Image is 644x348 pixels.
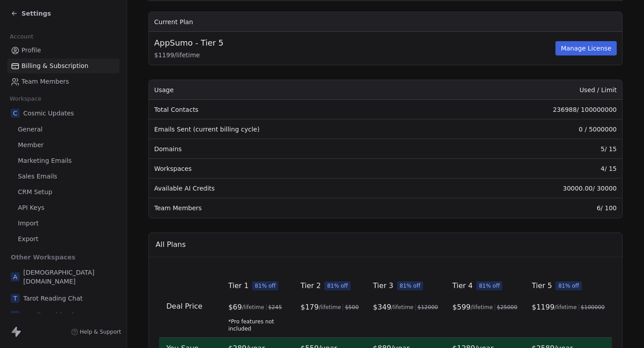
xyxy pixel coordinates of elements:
span: $ 245 [268,304,282,311]
span: Deal Price [166,302,203,310]
span: Other Workspaces [7,250,79,264]
a: Sales Emails [7,169,119,184]
span: 81% off [397,281,423,290]
span: $ 69 [228,302,242,313]
td: Total Contacts [149,100,437,119]
td: Domains [149,139,437,159]
span: Tier 5 [532,280,552,291]
span: All Plans [156,239,186,250]
a: Marketing Emails [7,153,119,168]
span: Tier 3 [373,280,393,291]
a: Profile [7,43,119,58]
span: Email combinations [23,311,85,320]
td: 5 / 15 [437,139,622,159]
span: 81% off [324,281,351,290]
span: Tarot Reading Chat [23,294,83,303]
a: General [7,122,119,137]
span: 81% off [476,281,503,290]
span: Account [6,30,37,43]
td: 6 / 100 [437,198,622,218]
button: Manage License [555,41,617,55]
a: Help & Support [71,328,121,335]
span: T [11,294,20,303]
a: CRM Setup [7,185,119,199]
span: $ 25000 [497,304,517,311]
span: $ 599 [452,302,470,313]
span: Member [18,140,44,150]
span: Help & Support [80,328,121,335]
span: $ 179 [301,302,319,313]
span: /lifetime [242,304,264,311]
td: 0 / 5000000 [437,119,622,139]
span: Sales Emails [18,172,57,181]
span: Team Members [21,77,69,86]
td: Emails Sent (current billing cycle) [149,119,437,139]
span: $ 1199 / lifetime [154,51,554,59]
a: Import [7,216,119,231]
a: Team Members [7,74,119,89]
a: Export [7,232,119,246]
span: C [11,109,20,118]
span: /lifetime [555,304,577,311]
span: $ 100000 [580,304,605,311]
td: 30000.00 / 30000 [437,178,622,198]
span: Workspace [6,92,45,106]
th: Current Plan [149,12,622,32]
span: 81% off [555,281,582,290]
span: Tier 4 [452,280,472,291]
td: Team Members [149,198,437,218]
td: Workspaces [149,159,437,178]
span: $ 1199 [532,302,555,313]
th: Used / Limit [437,80,622,100]
td: 4 / 15 [437,159,622,178]
span: General [18,125,42,134]
span: 81% off [252,281,279,290]
span: Tier 2 [301,280,321,291]
td: Available AI Credits [149,178,437,198]
th: Usage [149,80,437,100]
span: Settings [21,9,51,18]
a: Billing & Subscription [7,59,119,73]
span: Cosmic Updates [23,109,74,118]
span: AppSumo - Tier 5 [154,37,224,49]
span: /lifetime [391,304,414,311]
span: /lifetime [318,304,341,311]
span: $ 500 [345,304,359,311]
span: $ 349 [373,302,391,313]
span: Billing & Subscription [21,61,89,71]
td: 236988 / 100000000 [437,100,622,119]
span: Profile [21,46,41,55]
span: *Pro features not included [228,318,286,332]
span: Import [18,219,38,228]
span: API Keys [18,203,44,212]
a: Settings [11,9,51,18]
a: Member [7,138,119,153]
span: A [11,272,20,281]
span: Marketing Emails [18,156,72,166]
span: [DEMOGRAPHIC_DATA][DOMAIN_NAME] [23,268,116,286]
span: /lifetime [470,304,493,311]
a: API Keys [7,200,119,215]
span: Export [18,234,38,244]
span: Tier 1 [228,280,248,291]
span: CRM Setup [18,187,52,197]
span: E [11,311,20,320]
span: $ 12000 [417,304,438,311]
